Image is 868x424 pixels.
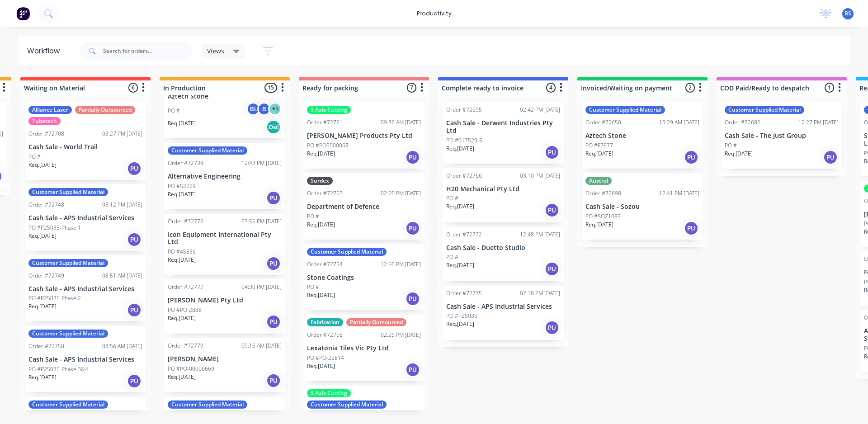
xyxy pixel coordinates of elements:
div: Alliance Laser [28,106,72,114]
p: PO #PO-00006669 [168,365,214,373]
div: Order #72751 [307,118,343,127]
div: 02:42 PM [DATE] [520,106,560,114]
div: Del [266,120,281,134]
div: 08:56 AM [DATE] [102,342,142,350]
div: Customer Supplied MaterialOrder #7274908:51 AM [DATE]Cash Sale - APS Industrial ServicesPO #P2503... [25,255,146,322]
div: Order #72695 [446,106,482,114]
p: PO # [725,141,737,150]
div: PU [266,191,281,205]
p: Cash Sale - APS Industrial Services [28,285,142,293]
p: Department of Defence [307,203,421,211]
div: 12:43 PM [DATE] [241,159,282,167]
div: Customer Supplied MaterialOrder #7273912:43 PM [DATE]Alternative EngineeringPO #52229Req.[DATE]PU [164,143,285,209]
p: Cash Sale - APS Industrial Services [28,356,142,363]
p: PO # [446,194,458,203]
p: Lexatonia Tiles Vic Pty Ltd [307,344,421,352]
p: PO #PO-22814 [307,354,344,362]
div: Tubetech [28,117,61,125]
div: 09:15 AM [DATE] [241,342,282,350]
p: [PERSON_NAME] [168,355,282,363]
p: Req. [DATE] [446,320,474,328]
p: H20 Mechanical Pty Ltd [446,185,560,193]
div: 12:48 PM [DATE] [520,231,560,239]
p: [PERSON_NAME] Products Pty Ltd [307,132,421,140]
div: Customer Supplied MaterialOrder #7268212:27 PM [DATE]Cash Sale - The Just GroupPO #Req.[DATE]PU [721,102,842,169]
div: Customer Supplied Material [307,400,387,409]
div: 12:27 PM [DATE] [798,118,839,127]
div: BL [246,102,260,116]
p: Cash Sale - APS Industrial Services [28,214,142,222]
div: PU [545,145,559,160]
div: PU [684,150,698,165]
div: Fabrication [307,318,343,326]
div: PU [684,221,698,236]
div: PU [406,363,420,377]
div: Customer Supplied Material [28,259,108,267]
p: Req. [DATE] [585,150,613,158]
p: PO #PO-2888 [168,306,202,314]
p: [PERSON_NAME] Pty Ltd [168,297,282,304]
div: PU [545,262,559,276]
p: PO #52229 [168,182,196,190]
div: Order #72753 [307,189,343,198]
div: PU [266,315,281,329]
p: Req. [DATE] [168,373,196,381]
p: PO #P25035 [446,312,477,320]
div: Order #72698 [585,189,621,198]
p: PO #SOZ1083 [585,212,621,221]
div: Order #72754 [307,260,343,269]
div: 03:55 PM [DATE] [241,217,282,226]
div: Customer Supplied MaterialOrder #7274803:12 PM [DATE]Cash Sale - APS Industrial ServicesPO #P2503... [25,184,146,251]
div: Customer Supplied Material [28,188,108,196]
div: Partially Outsourced [75,106,135,114]
p: PO #P25035-Phase 1 [28,224,81,232]
div: + 1 [268,102,282,116]
p: Req. [DATE] [28,373,57,382]
div: Order #72748 [28,201,64,209]
p: Req. [DATE] [168,119,196,127]
div: Customer Supplied Material [168,400,247,409]
div: Order #72777 [168,283,203,291]
div: PU [545,320,559,335]
span: Views [207,46,224,56]
input: Search for orders... [103,42,193,60]
div: Order #72756 [307,331,343,339]
p: PO # [28,153,41,161]
p: Req. [DATE] [28,161,57,169]
div: 09:36 AM [DATE] [381,118,421,127]
div: 12:50 PM [DATE] [381,260,421,269]
div: B [257,102,271,116]
p: Req. [DATE] [307,362,335,370]
p: Req. [DATE] [446,203,474,211]
div: Order #72775 [446,289,482,297]
div: AustralOrder #7269812:41 PM [DATE]Cash Sale - SozouPO #SOZ1083Req.[DATE]PU [582,173,703,240]
div: 12:41 PM [DATE] [659,189,699,198]
div: Order #7277603:55 PM [DATE]Icon Equipment International Pty LtdPO #45836Req.[DATE]PU [164,214,285,275]
div: 02:20 PM [DATE] [381,189,421,198]
p: PO #P25035-Phase 3&4 [28,365,88,373]
div: 03:10 PM [DATE] [520,172,560,180]
div: Partially Outsourced [346,318,406,326]
p: Aztech Stone [168,93,282,100]
div: Order #72650 [585,118,621,127]
p: Stone Coatings [307,274,421,282]
p: Cash Sale - Duetto Studio [446,244,560,252]
p: Aztech Stone [585,132,699,140]
div: PU [127,232,142,247]
div: Order #72766 [446,172,482,180]
div: Order #7277502:18 PM [DATE]Cash Sale - APS Industrial ServicesPO #P25035Req.[DATE]PU [443,286,564,340]
div: FabricationPartially OutsourcedOrder #7275602:25 PM [DATE]Lexatonia Tiles Vic Pty LtdPO #PO-22814... [303,315,425,381]
p: Req. [DATE] [28,302,57,311]
p: Cash Sale - Sozou [585,203,699,211]
div: Order #7277909:15 AM [DATE][PERSON_NAME]PO #PO-00006669Req.[DATE]PU [164,338,285,392]
div: Austral [585,177,612,185]
div: PU [406,221,420,236]
div: Order #72750 [28,342,64,350]
img: Factory [16,7,30,20]
div: Customer Supplied Material [28,330,108,338]
div: Order #7269502:42 PM [DATE]Cash Sale - Derwent Industries Pty LtdPO #017529-SReq.[DATE]PU [443,102,564,164]
div: productivity [412,7,456,20]
p: Req. [DATE] [307,150,335,158]
div: Customer Supplied Material [307,248,387,256]
p: Icon Equipment International Pty Ltd [168,231,282,246]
